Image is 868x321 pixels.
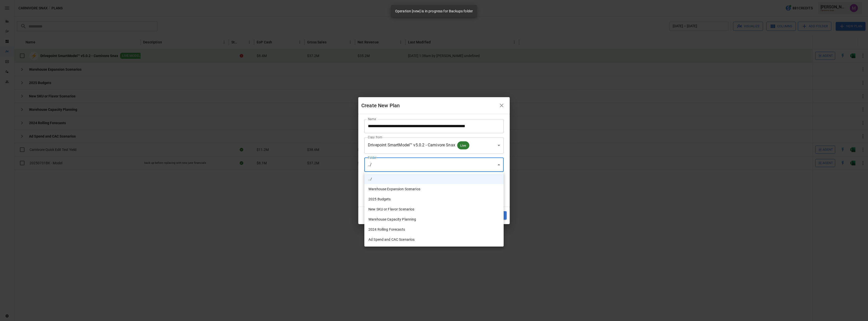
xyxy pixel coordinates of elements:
li: New SKU or Flavor Scenarios [364,204,504,214]
li: Warehouse Capacity Planning [364,214,504,224]
div: Operation [new] is in progress for Backups folder [395,7,473,16]
li: Warehouse Expansion Scenarios [364,184,504,194]
li: 2025 Budgets [364,194,504,204]
li: Ad Spend and CAC Scenarios [364,234,504,245]
li: 2024 Rolling Forecasts [364,224,504,234]
li: ../ [364,174,504,184]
